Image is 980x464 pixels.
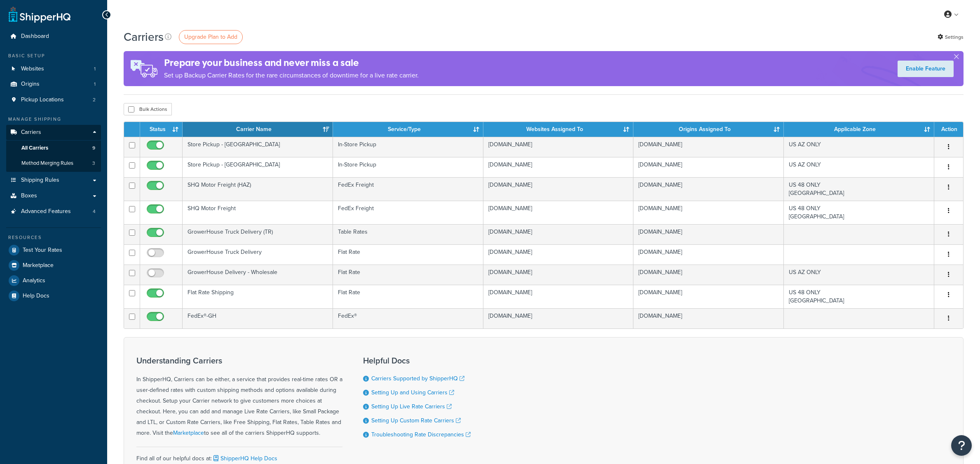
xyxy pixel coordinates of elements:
[371,430,471,439] a: Troubleshooting Rate Discrepancies
[633,177,784,201] td: [DOMAIN_NAME]
[333,177,483,201] td: FedEx Freight
[92,145,95,152] span: 9
[371,374,464,383] a: Carriers Supported by ShipperHQ
[21,129,41,136] span: Carriers
[6,77,101,92] li: Origins
[333,137,483,157] td: In-Store Pickup
[6,141,101,156] li: All Carriers
[784,177,934,201] td: US 48 ONLY [GEOGRAPHIC_DATA]
[333,122,483,137] th: Service/Type: activate to sort column ascending
[184,33,237,41] span: Upgrade Plan to Add
[6,125,101,172] li: Carriers
[784,201,934,224] td: US 48 ONLY [GEOGRAPHIC_DATA]
[633,244,784,265] td: [DOMAIN_NAME]
[371,388,454,397] a: Setting Up and Using Carriers
[94,66,96,73] span: 1
[333,244,483,265] td: Flat Rate
[124,103,172,115] button: Bulk Actions
[183,177,333,201] td: SHQ Motor Freight (HAZ)
[124,51,164,86] img: ad-rules-rateshop-fe6ec290ccb7230408bd80ed9643f0289d75e0ffd9eb532fc0e269fcd187b520.png
[173,429,204,437] a: Marketplace
[183,224,333,244] td: GrowerHouse Truck Delivery (TR)
[633,122,784,137] th: Origins Assigned To: activate to sort column ascending
[784,122,934,137] th: Applicable Zone: activate to sort column ascending
[333,224,483,244] td: Table Rates
[164,56,419,70] h4: Prepare your business and never miss a sale
[21,177,59,184] span: Shipping Rules
[21,66,44,73] span: Websites
[363,356,471,365] h3: Helpful Docs
[136,447,342,464] div: Find all of our helpful docs at:
[898,61,954,77] a: Enable Feature
[6,125,101,140] a: Carriers
[784,137,934,157] td: US AZ ONLY
[6,141,101,156] a: All Carriers 9
[633,157,784,177] td: [DOMAIN_NAME]
[483,122,634,137] th: Websites Assigned To: activate to sort column ascending
[183,308,333,328] td: FedEx®-GH
[483,285,634,308] td: [DOMAIN_NAME]
[6,77,101,92] a: Origins 1
[934,122,963,137] th: Action
[21,160,73,167] span: Method Merging Rules
[6,288,101,303] a: Help Docs
[6,92,101,108] li: Pickup Locations
[371,416,461,425] a: Setting Up Custom Rate Carriers
[633,308,784,328] td: [DOMAIN_NAME]
[951,435,972,456] button: Open Resource Center
[6,116,101,123] div: Manage Shipping
[21,33,49,40] span: Dashboard
[483,244,634,265] td: [DOMAIN_NAME]
[6,61,101,77] li: Websites
[136,356,342,438] div: In ShipperHQ, Carriers can be either, a service that provides real-time rates OR a user-defined r...
[93,96,96,103] span: 2
[333,308,483,328] td: FedEx®
[136,356,342,365] h3: Understanding Carriers
[483,224,634,244] td: [DOMAIN_NAME]
[483,201,634,224] td: [DOMAIN_NAME]
[183,201,333,224] td: SHQ Motor Freight
[140,122,183,137] th: Status: activate to sort column ascending
[6,173,101,188] a: Shipping Rules
[6,52,101,59] div: Basic Setup
[333,201,483,224] td: FedEx Freight
[9,6,70,23] a: ShipperHQ Home
[6,204,101,219] a: Advanced Features 4
[23,293,49,300] span: Help Docs
[6,156,101,171] li: Method Merging Rules
[6,188,101,204] a: Boxes
[633,265,784,285] td: [DOMAIN_NAME]
[784,285,934,308] td: US 48 ONLY [GEOGRAPHIC_DATA]
[333,285,483,308] td: Flat Rate
[21,96,64,103] span: Pickup Locations
[6,273,101,288] a: Analytics
[6,156,101,171] a: Method Merging Rules 3
[183,265,333,285] td: GrowerHouse Delivery - Wholesale
[6,234,101,241] div: Resources
[6,258,101,273] a: Marketplace
[633,285,784,308] td: [DOMAIN_NAME]
[483,177,634,201] td: [DOMAIN_NAME]
[21,81,40,88] span: Origins
[124,29,164,45] h1: Carriers
[333,265,483,285] td: Flat Rate
[183,157,333,177] td: Store Pickup - [GEOGRAPHIC_DATA]
[21,192,37,199] span: Boxes
[179,30,243,44] a: Upgrade Plan to Add
[183,122,333,137] th: Carrier Name: activate to sort column ascending
[6,204,101,219] li: Advanced Features
[483,157,634,177] td: [DOMAIN_NAME]
[784,157,934,177] td: US AZ ONLY
[6,243,101,258] a: Test Your Rates
[94,81,96,88] span: 1
[633,137,784,157] td: [DOMAIN_NAME]
[784,265,934,285] td: US AZ ONLY
[21,208,71,215] span: Advanced Features
[23,247,62,254] span: Test Your Rates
